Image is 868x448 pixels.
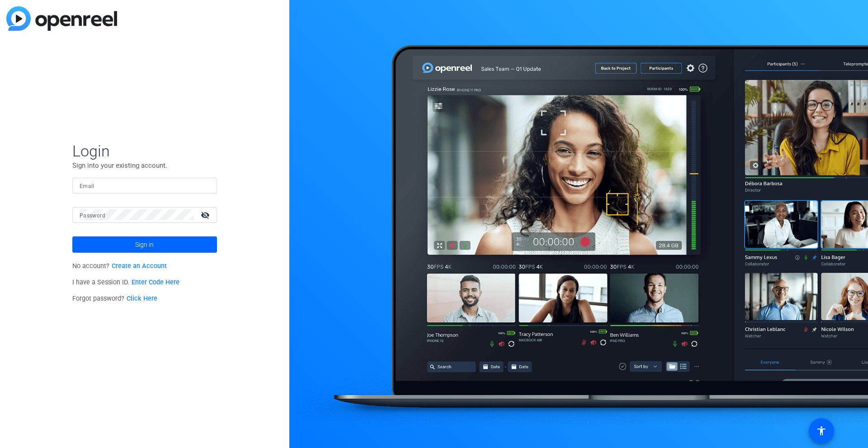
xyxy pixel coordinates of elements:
[72,160,217,170] p: Sign into your existing account.
[80,180,210,191] input: Enter Email Address
[135,233,154,256] span: Sign in
[72,295,157,302] span: Forgot password?
[72,236,217,253] button: Sign in
[816,425,827,436] mat-icon: accessibility
[80,212,105,219] mat-label: Password
[72,262,167,270] span: No account?
[6,6,117,31] img: blue-gradient.svg
[195,208,217,222] mat-icon: visibility_off
[72,141,217,160] span: Login
[72,278,179,286] span: I have a Session ID.
[127,295,157,302] a: Click Here
[132,278,179,286] a: Enter Code Here
[80,183,94,189] mat-label: Email
[112,262,167,270] a: Create an Account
